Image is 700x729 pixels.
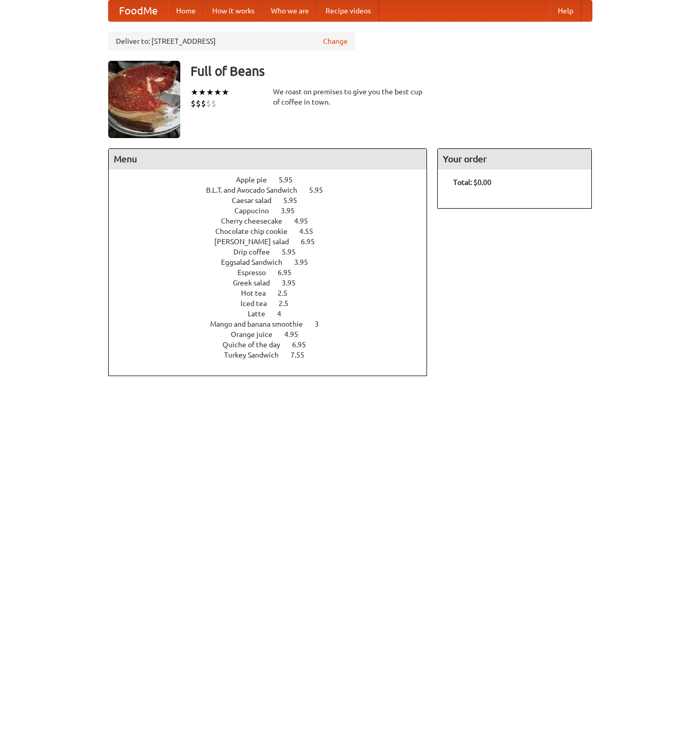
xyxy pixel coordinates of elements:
a: Who we are [263,1,317,21]
a: Change [323,36,348,46]
div: We roast on premises to give you the best cup of coffee in town. [273,87,428,107]
h3: Full of Beans [191,61,592,81]
span: Turkey Sandwich [224,351,289,359]
a: [PERSON_NAME] salad 6.95 [214,238,334,246]
span: 6.95 [292,341,316,349]
div: Deliver to: [STREET_ADDRESS] [108,32,355,50]
span: Drip coffee [233,248,280,256]
span: Quiche of the day [223,341,291,349]
a: FoodMe [109,1,168,21]
span: Eggsalad Sandwich [221,258,293,266]
li: ★ [214,87,221,98]
a: Espresso 6.95 [237,268,311,277]
span: Latte [248,310,276,318]
li: ★ [198,87,206,98]
li: ★ [191,87,198,98]
li: ★ [206,87,214,98]
li: $ [201,98,206,109]
span: 7.55 [291,351,315,359]
a: Cappucino 3.95 [234,207,314,215]
a: Apple pie 5.95 [236,176,312,184]
a: Help [550,1,582,21]
span: 4 [277,310,292,318]
span: Hot tea [241,289,276,297]
span: 3.95 [282,279,306,287]
span: 5.95 [309,186,333,194]
a: Mango and banana smoothie 3 [210,320,338,328]
a: Recipe videos [317,1,379,21]
li: ★ [221,87,229,98]
a: Cherry cheesecake 4.95 [221,217,327,225]
a: Greek salad 3.95 [233,279,315,287]
img: angular.jpg [108,61,180,138]
span: Orange juice [231,330,283,338]
a: Orange juice 4.95 [231,330,317,338]
h4: Your order [438,149,591,169]
span: B.L.T. and Avocado Sandwich [206,186,308,194]
a: B.L.T. and Avocado Sandwich 5.95 [206,186,342,194]
span: Chocolate chip cookie [215,227,298,235]
a: How it works [204,1,263,21]
a: Drip coffee 5.95 [233,248,315,256]
span: 5.95 [283,196,308,205]
span: Cappucino [234,207,279,215]
a: Chocolate chip cookie 4.55 [215,227,332,235]
b: Total: $0.00 [453,178,491,187]
a: Eggsalad Sandwich 3.95 [221,258,327,266]
li: $ [191,98,196,109]
span: 2.5 [279,299,299,308]
span: 3 [315,320,329,328]
a: Latte 4 [248,310,300,318]
a: Hot tea 2.5 [241,289,306,297]
span: Apple pie [236,176,277,184]
li: $ [196,98,201,109]
h4: Menu [109,149,427,169]
span: 2.5 [278,289,298,297]
a: Turkey Sandwich 7.55 [224,351,323,359]
a: Home [168,1,204,21]
span: Espresso [237,268,276,277]
span: Mango and banana smoothie [210,320,313,328]
li: $ [206,98,211,109]
span: 5.95 [279,176,303,184]
span: 3.95 [294,258,318,266]
span: 6.95 [301,238,325,246]
span: Caesar salad [232,196,282,205]
span: 4.95 [284,330,309,338]
span: Cherry cheesecake [221,217,293,225]
span: [PERSON_NAME] salad [214,238,299,246]
span: 5.95 [282,248,306,256]
span: 4.95 [294,217,318,225]
a: Caesar salad 5.95 [232,196,316,205]
li: $ [211,98,216,109]
a: Iced tea 2.5 [241,299,308,308]
span: 4.55 [299,227,323,235]
a: Quiche of the day 6.95 [223,341,325,349]
span: 6.95 [278,268,302,277]
span: Iced tea [241,299,277,308]
span: 3.95 [281,207,305,215]
span: Greek salad [233,279,280,287]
